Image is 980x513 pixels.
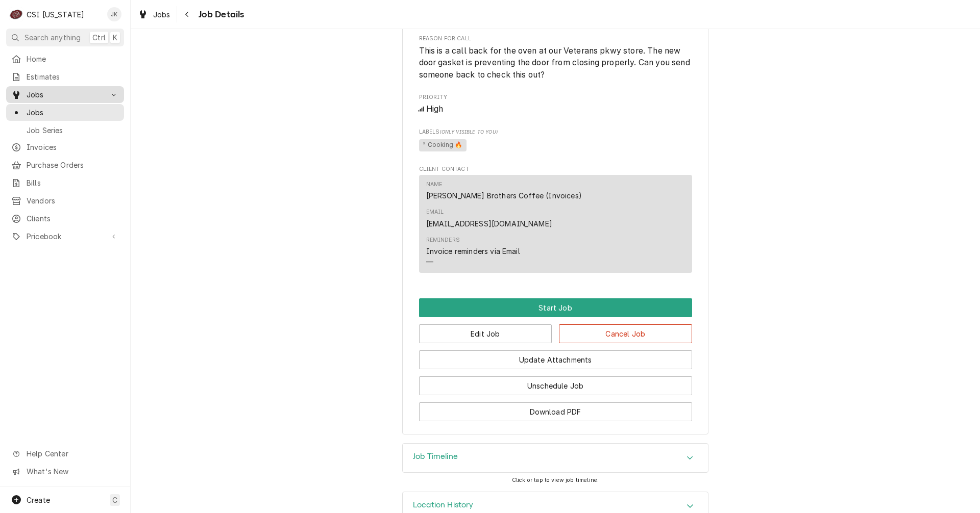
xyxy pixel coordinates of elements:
[512,477,599,483] span: Click or tap to view job timeline.
[419,165,692,173] span: Client Contact
[92,32,106,43] span: Ctrl
[419,376,692,395] button: Unschedule Job
[403,444,708,472] div: Accordion Header
[27,89,104,100] span: Jobs
[419,128,692,136] span: Labels
[426,208,444,216] div: Email
[426,181,443,189] div: Name
[419,175,692,272] div: Contact
[419,128,692,153] div: [object Object]
[6,104,124,121] a: Jobs
[419,369,692,395] div: Button Group Row
[419,93,692,115] div: Priority
[27,125,119,136] span: Job Series
[27,71,119,82] span: Estimates
[27,466,118,477] span: What's New
[6,445,124,462] a: Go to Help Center
[6,157,124,173] a: Purchase Orders
[6,192,124,209] a: Vendors
[6,228,124,245] a: Go to Pricebook
[419,139,467,151] span: ² Cooking 🔥
[426,181,582,201] div: Name
[179,6,195,22] button: Navigate back
[426,208,552,228] div: Email
[27,177,119,188] span: Bills
[419,298,692,317] div: Button Group Row
[419,35,692,43] span: Reason For Call
[195,8,244,21] span: Job Details
[27,231,104,242] span: Pricebook
[419,165,692,277] div: Client Contact
[419,298,692,421] div: Button Group
[107,7,121,21] div: Jeff Kuehl's Avatar
[6,210,124,227] a: Clients
[402,443,708,473] div: Job Timeline
[426,219,552,228] a: [EMAIL_ADDRESS][DOMAIN_NAME]
[27,213,119,224] span: Clients
[27,9,84,20] div: CSI [US_STATE]
[419,103,692,115] span: Priority
[419,402,692,421] button: Download PDF
[9,7,23,21] div: CSI Kentucky's Avatar
[27,142,119,152] span: Invoices
[6,68,124,85] a: Estimates
[419,317,692,343] div: Button Group Row
[6,29,124,46] button: Search anythingCtrlK
[27,160,119,170] span: Purchase Orders
[559,324,692,343] button: Cancel Job
[112,495,117,505] span: C
[419,343,692,369] div: Button Group Row
[419,350,692,369] button: Update Attachments
[426,236,520,267] div: Reminders
[403,444,708,472] button: Accordion Details Expand Trigger
[419,46,692,80] span: This is a call back for the oven at our Veterans pkwy store. The new door gasket is preventing th...
[153,9,170,20] span: Jobs
[439,129,497,135] span: (Only Visible to You)
[413,500,474,510] h3: Location History
[113,32,117,43] span: K
[419,103,692,115] div: High
[419,45,692,81] span: Reason For Call
[9,7,23,21] div: C
[426,256,433,267] div: —
[419,298,692,317] button: Start Job
[6,50,124,67] a: Home
[107,7,121,21] div: JK
[27,195,119,206] span: Vendors
[27,496,50,504] span: Create
[419,93,692,101] span: Priority
[419,138,692,153] span: [object Object]
[6,463,124,480] a: Go to What's New
[419,35,692,81] div: Reason For Call
[426,190,582,201] div: [PERSON_NAME] Brothers Coffee (Invoices)
[27,448,118,459] span: Help Center
[24,32,81,43] span: Search anything
[419,395,692,421] div: Button Group Row
[27,107,119,118] span: Jobs
[6,174,124,191] a: Bills
[6,139,124,156] a: Invoices
[419,175,692,277] div: Client Contact List
[27,54,119,64] span: Home
[134,6,175,23] a: Jobs
[426,236,460,244] div: Reminders
[426,246,520,256] div: Invoice reminders via Email
[6,86,124,103] a: Go to Jobs
[413,452,458,461] h3: Job Timeline
[419,324,552,343] button: Edit Job
[6,122,124,139] a: Job Series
